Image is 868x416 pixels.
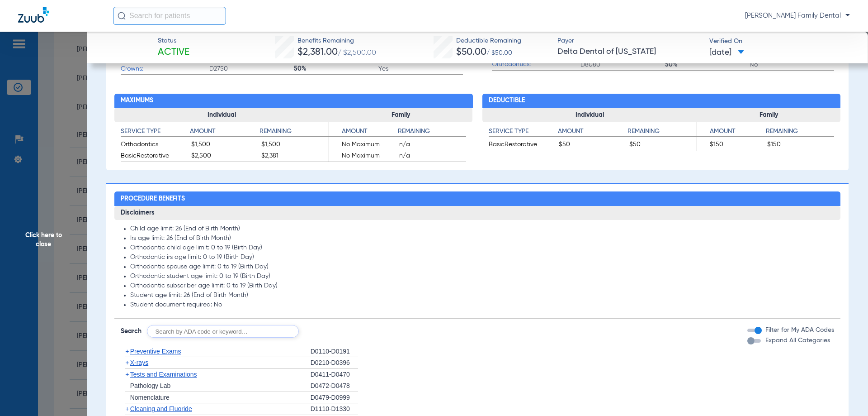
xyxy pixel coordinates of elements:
span: n/a [399,151,466,162]
app-breakdown-title: Remaining [398,127,467,140]
span: [PERSON_NAME] Family Dental [745,11,850,20]
img: Search Icon [118,12,126,20]
li: Child age limit: 26 (End of Birth Month) [130,225,835,233]
app-breakdown-title: Amount [697,127,766,140]
span: $150 [767,140,834,151]
span: Cleaning and Fluoride [130,405,192,412]
h4: Amount [558,127,627,137]
span: $2,500 [191,151,259,162]
h4: Remaining [627,127,697,137]
div: D0479-D0999 [311,392,358,404]
h3: Individual [114,108,330,122]
span: $50 [629,140,697,151]
h4: Remaining [259,127,329,137]
span: 50% [294,64,378,73]
div: D0110-D0191 [311,346,358,358]
li: Orthodontic subscriber age limit: 0 to 19 (Birth Day) [130,282,835,290]
span: X-rays [130,359,148,366]
img: Zuub Logo [18,7,49,23]
span: BasicRestorative [489,140,556,151]
span: + [125,348,129,355]
span: Delta Dental of [US_STATE] [557,46,702,57]
span: Benefits Remaining [297,36,376,46]
app-breakdown-title: Service Type [121,127,190,140]
h4: Service Type [489,127,558,137]
span: Pathology Lab [130,382,171,389]
h3: Individual [482,108,698,122]
h3: Disclaimers [114,206,841,220]
span: + [125,359,129,366]
span: D8080 [580,60,665,69]
span: $2,381 [261,151,329,162]
app-breakdown-title: Remaining [627,127,697,140]
iframe: Chat Widget [823,373,868,416]
h3: Family [697,108,840,122]
app-breakdown-title: Amount [558,127,627,140]
h4: Service Type [121,127,190,137]
app-breakdown-title: Remaining [259,127,329,140]
span: Search [121,327,142,336]
span: Crowns: [121,64,209,74]
span: n/a [399,140,466,151]
h4: Amount [697,127,766,137]
span: Nomenclature [130,394,170,401]
span: $50 [559,140,626,151]
span: $50.00 [456,48,486,57]
span: Yes [378,64,463,73]
span: + [125,405,129,412]
span: $2,381.00 [297,48,338,57]
label: Filter for My ADA Codes [764,325,834,335]
li: Orthodontic irs age limit: 0 to 19 (Birth Day) [130,253,835,262]
span: $150 [697,140,764,151]
app-breakdown-title: Amount [329,127,398,140]
li: Orthodontic child age limit: 0 to 19 (Birth Day) [130,244,835,252]
span: Orthodontics: [492,60,580,69]
h2: Maximums [114,94,473,108]
li: Orthodontic student age limit: 0 to 19 (Birth Day) [130,273,835,281]
span: D2750 [209,64,294,73]
span: No [750,60,834,69]
h3: Family [329,108,472,122]
span: No Maximum [329,140,396,151]
span: 50% [665,60,750,69]
h4: Amount [190,127,259,137]
span: Active [158,46,189,59]
input: Search by ADA code or keyword… [147,325,299,338]
li: Irs age limit: 26 (End of Birth Month) [130,234,835,243]
span: BasicRestorative [121,151,188,162]
span: [DATE] [709,47,744,58]
span: / $2,500.00 [338,49,376,57]
app-breakdown-title: Service Type [489,127,558,140]
span: / $50.00 [486,50,512,56]
span: Tests and Examinations [130,371,197,378]
h2: Deductible [482,94,841,108]
h4: Remaining [398,127,467,137]
h4: Amount [329,127,398,137]
app-breakdown-title: Remaining [766,127,835,140]
app-breakdown-title: Amount [190,127,259,140]
span: No Maximum [329,151,396,162]
div: D0472-D0478 [311,380,358,392]
div: D1110-D1330 [311,403,358,415]
span: $1,500 [261,140,329,151]
input: Search for patients [113,7,226,25]
h2: Procedure Benefits [114,191,841,206]
span: Payer [557,36,702,46]
span: Expand All Categories [765,337,830,344]
li: Student age limit: 26 (End of Birth Month) [130,292,835,300]
span: Status [158,36,189,46]
span: $1,500 [191,140,259,151]
div: D0210-D0396 [311,357,358,369]
li: Student document required: No [130,301,835,309]
h4: Remaining [766,127,835,137]
span: Verified On [709,37,854,46]
li: Orthodontic spouse age limit: 0 to 19 (Birth Day) [130,263,835,271]
span: Deductible Remaining [456,36,521,46]
span: Preventive Exams [130,348,181,355]
span: Orthodontics [121,140,188,151]
span: + [125,371,129,378]
div: D0411-D0470 [311,369,358,381]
